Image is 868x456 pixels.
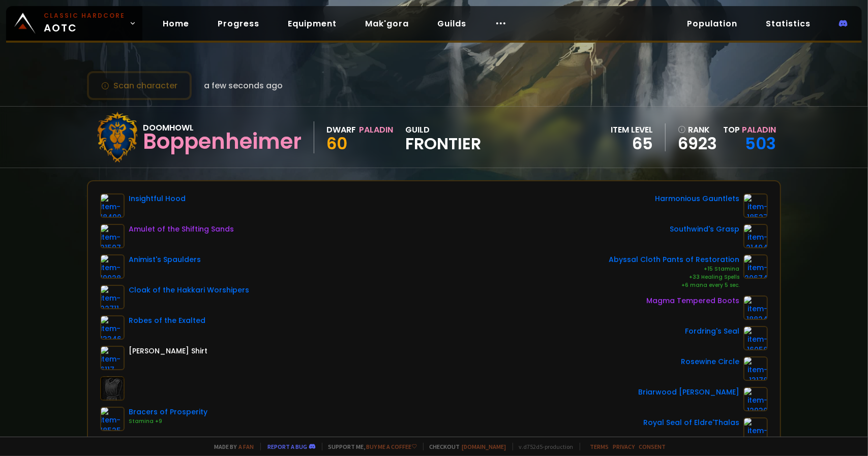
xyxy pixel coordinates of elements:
small: Classic Hardcore [44,11,125,20]
span: 60 [326,132,347,155]
img: item-18527 [743,193,768,218]
div: Amulet of the Shifting Sands [129,224,234,235]
img: item-21494 [743,224,768,248]
div: Fordring's Seal [685,326,739,337]
div: Doomhowl [143,121,302,134]
a: Classic HardcoreAOTC [6,6,142,41]
a: Statistics [758,13,819,34]
span: Paladin [742,124,776,136]
a: Buy me a coffee [367,443,417,450]
a: Terms [590,443,609,450]
a: Equipment [280,13,345,34]
span: Frontier [405,136,481,151]
img: item-18490 [100,193,125,218]
div: +15 Stamina [609,265,739,273]
div: Abyssal Cloth Pants of Restoration [609,254,739,265]
img: item-13346 [100,315,125,340]
img: item-6117 [100,346,125,370]
div: Southwind's Grasp [670,224,739,235]
div: Dwarf [326,123,356,136]
div: Paladin [359,123,393,136]
img: item-18525 [100,407,125,431]
span: v. d752d5 - production [513,443,574,450]
div: item level [611,123,653,136]
img: item-21507 [100,224,125,248]
div: Insightful Hood [129,193,186,204]
div: [PERSON_NAME] Shirt [129,346,207,356]
img: item-16058 [743,326,768,350]
a: Report a bug [268,443,308,450]
button: Scan character [87,71,192,100]
img: item-12930 [743,387,768,411]
div: Bracers of Prosperity [129,407,207,417]
a: Privacy [613,443,635,450]
img: item-13178 [743,356,768,381]
a: Population [679,13,745,34]
a: Mak'gora [357,13,417,34]
a: 6923 [678,136,717,151]
div: Top [723,123,776,136]
div: Robes of the Exalted [129,315,205,326]
div: Royal Seal of Eldre'Thalas [643,417,739,428]
div: Animist's Spaulders [129,254,201,265]
div: +33 Healing Spells [609,273,739,281]
span: Support me, [322,443,417,450]
img: item-18824 [743,296,768,320]
div: Briarwood [PERSON_NAME] [638,387,739,398]
img: item-22711 [100,285,125,309]
div: Stamina +9 [129,417,207,426]
a: a fan [239,443,254,450]
a: 503 [745,132,776,155]
a: Progress [209,13,267,34]
span: AOTC [44,11,125,36]
span: a few seconds ago [204,79,283,92]
div: rank [678,123,717,136]
a: Home [155,13,197,34]
span: Made by [208,443,254,450]
img: item-20674 [743,254,768,279]
a: Consent [639,443,666,450]
a: [DOMAIN_NAME] [462,443,506,450]
div: Boppenheimer [143,134,302,149]
img: item-19928 [100,254,125,279]
div: Rosewine Circle [681,356,739,367]
span: Checkout [423,443,506,450]
div: Cloak of the Hakkari Worshipers [129,285,249,296]
div: Harmonious Gauntlets [655,193,739,204]
div: guild [405,123,481,151]
a: Guilds [429,13,474,34]
div: Magma Tempered Boots [646,296,739,306]
div: +6 mana every 5 sec. [609,281,739,289]
img: item-18472 [743,417,768,442]
div: 65 [611,136,653,151]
